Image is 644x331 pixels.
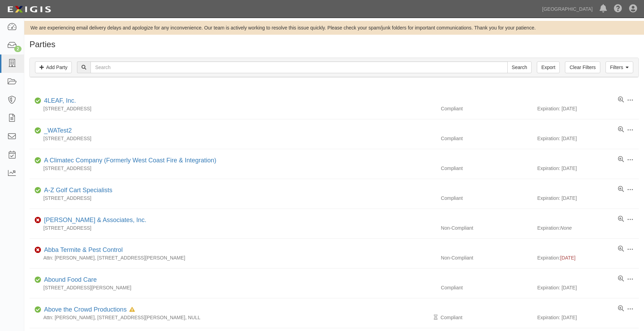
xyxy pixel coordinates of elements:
img: logo-5460c22ac91f19d4615b14bd174203de0afe785f0fc80cf4dbbc73dc1793850b.png [5,3,53,16]
a: Abound Food Care [44,276,97,283]
i: None [560,225,572,231]
div: We are experiencing email delivery delays and apologize for any inconvenience. Our team is active... [24,24,644,31]
div: [STREET_ADDRESS][PERSON_NAME] [29,284,436,291]
a: A Climatec Company (Formerly West Coast Fire & Integration) [44,157,216,164]
div: Expiration: [DATE] [537,195,639,202]
a: View results summary [618,186,624,193]
div: [STREET_ADDRESS] [29,135,436,142]
a: View results summary [618,305,624,312]
a: View results summary [618,126,624,133]
div: Abba Termite & Pest Control [41,246,123,255]
div: Non-Compliant [436,254,537,261]
div: Compliant [436,165,537,172]
div: Expiration: [DATE] [537,105,639,112]
div: Expiration: [DATE] [537,314,639,321]
input: Search [91,61,507,73]
a: View results summary [618,275,624,282]
i: Compliant [35,99,41,103]
div: Attn: [PERSON_NAME], [STREET_ADDRESS][PERSON_NAME] [29,254,436,261]
a: Export [537,61,560,73]
i: Compliant [35,307,41,312]
a: View results summary [618,96,624,103]
i: Compliant [35,278,41,282]
div: A-Z Golf Cart Specialists [41,186,112,195]
div: Expiration: [537,224,639,231]
div: Expiration: [DATE] [537,165,639,172]
a: _WATest2 [44,127,72,134]
div: Expiration: [DATE] [537,135,639,142]
div: A Climatec Company (Formerly West Coast Fire & Integration) [41,156,216,165]
div: [STREET_ADDRESS] [29,195,436,202]
div: [STREET_ADDRESS] [29,105,436,112]
div: Compliant [436,195,537,202]
i: Non-Compliant [35,248,41,253]
div: 2 [14,46,22,52]
a: 4LEAF, Inc. [44,97,76,104]
div: Expiration: [DATE] [537,284,639,291]
i: Non-Compliant [35,218,41,223]
input: Search [507,61,532,73]
div: Abound Food Care [41,275,97,285]
div: Compliant [436,105,537,112]
a: Filters [606,61,633,73]
div: A.J. Kirkwood & Associates, Inc. [41,216,146,225]
div: _WATest2 [41,126,72,135]
div: 4LEAF, Inc. [41,96,76,105]
a: Above the Crowd Productions [44,306,127,313]
div: Compliant [436,135,537,142]
i: Compliant [35,188,41,193]
a: View results summary [618,216,624,223]
a: View results summary [618,246,624,253]
i: In Default since 08/05/2025 [129,307,135,312]
div: [STREET_ADDRESS] [29,224,436,231]
i: Pending Review [434,315,438,320]
div: Attn: [PERSON_NAME], [STREET_ADDRESS][PERSON_NAME], NULL [29,314,436,321]
a: [GEOGRAPHIC_DATA] [539,2,596,16]
a: A-Z Golf Cart Specialists [44,187,112,194]
div: Compliant [436,284,537,291]
div: Non-Compliant [436,224,537,231]
i: Help Center - Complianz [614,5,622,13]
a: View results summary [618,156,624,163]
div: Compliant [436,314,537,321]
div: Expiration: [537,254,639,261]
a: Abba Termite & Pest Control [44,246,123,253]
h1: Parties [29,40,639,49]
div: [STREET_ADDRESS] [29,165,436,172]
a: [PERSON_NAME] & Associates, Inc. [44,217,146,223]
a: Add Party [35,61,72,73]
a: Clear Filters [565,61,600,73]
i: Compliant [35,158,41,163]
div: Above the Crowd Productions [41,305,135,314]
span: [DATE] [560,255,575,261]
i: Compliant [35,128,41,133]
